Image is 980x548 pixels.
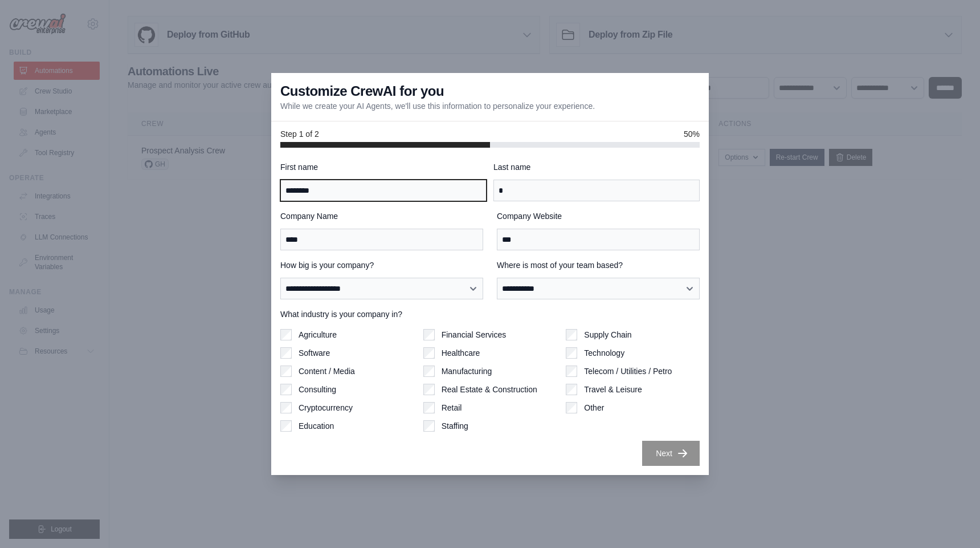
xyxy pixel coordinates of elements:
label: Cryptocurrency [299,402,353,413]
label: What industry is your company in? [280,308,700,320]
label: Retail [442,402,462,413]
label: Financial Services [442,329,507,340]
h3: Customize CrewAI for you [280,82,444,100]
label: First name [280,161,487,173]
label: Manufacturing [442,366,492,377]
label: Software [299,347,330,359]
label: Travel & Leisure [584,384,642,395]
label: Staffing [442,420,468,432]
span: 50% [684,128,700,140]
label: Technology [584,347,624,359]
label: Other [584,402,604,413]
span: Step 1 of 2 [280,128,319,140]
label: Consulting [299,384,336,395]
label: Where is most of your team based? [497,259,700,271]
label: Supply Chain [584,329,631,340]
p: While we create your AI Agents, we'll use this information to personalize your experience. [280,100,595,112]
label: Education [299,420,334,432]
label: Company Website [497,210,700,222]
label: Last name [493,161,700,173]
label: Telecom / Utilities / Petro [584,366,672,377]
label: Real Estate & Construction [442,384,537,395]
label: Content / Media [299,366,355,377]
label: Agriculture [299,329,337,340]
label: Company Name [280,210,483,222]
label: How big is your company? [280,259,483,271]
iframe: Chat Widget [923,493,980,548]
label: Healthcare [442,347,480,359]
button: Next [642,441,700,466]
